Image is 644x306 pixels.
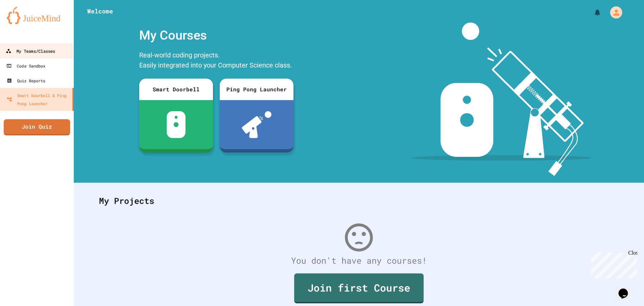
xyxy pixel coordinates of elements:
[136,48,297,74] div: Real-world coding projects. Easily integrated into your Computer Science class.
[220,79,293,100] div: Ping Pong Launcher
[139,79,213,100] div: Smart Doorbell
[92,254,626,267] div: You don't have any courses!
[167,111,186,138] img: sdb-white.svg
[616,279,637,299] iframe: chat widget
[588,250,637,278] iframe: chat widget
[294,273,424,303] a: Join first Course
[136,23,297,48] div: My Courses
[242,111,272,138] img: ppl-with-ball.png
[92,188,626,214] div: My Projects
[3,3,46,43] div: Chat with us now!Close
[6,47,55,55] div: My Teams/Classes
[412,23,591,176] img: banner-image-my-projects.png
[6,62,45,70] div: Code Sandbox
[4,119,70,135] a: Join Quiz
[603,5,624,20] div: My Account
[7,7,67,24] img: logo-orange.svg
[7,91,70,107] div: Smart Doorbell & Ping Pong Launcher
[581,7,603,18] div: My Notifications
[7,77,45,85] div: Quiz Reports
